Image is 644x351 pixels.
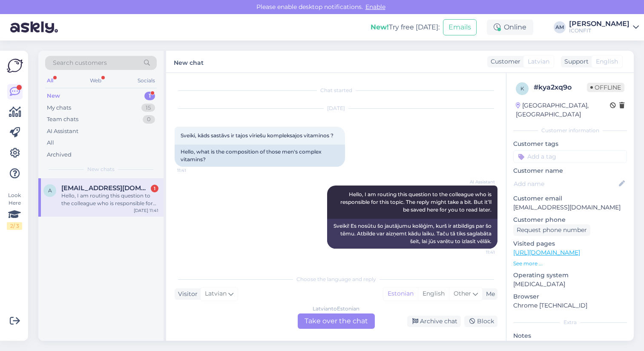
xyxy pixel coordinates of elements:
img: Askly Logo [7,58,23,74]
p: Customer phone [513,215,627,224]
p: [EMAIL_ADDRESS][DOMAIN_NAME] [513,203,627,212]
p: Browser [513,292,627,301]
div: Socials [136,75,157,86]
div: [GEOGRAPHIC_DATA], [GEOGRAPHIC_DATA] [516,101,610,119]
p: Visited pages [513,239,627,248]
p: Customer tags [513,139,627,148]
p: [MEDICAL_DATA] [513,280,627,289]
div: 15 [141,104,155,112]
b: New! [371,23,389,31]
p: Operating system [513,271,627,280]
div: Team chats [47,115,78,124]
span: Enable [363,3,388,11]
div: 1 [144,92,155,100]
div: Web [88,75,103,86]
div: Support [561,57,589,66]
div: Estonian [383,287,418,300]
div: Chat started [175,87,497,94]
div: Archived [47,151,72,159]
div: Customer information [513,127,627,134]
div: Latvian to Estonian [313,305,359,313]
div: Block [464,316,497,327]
div: [DATE] [175,104,497,112]
div: My chats [47,104,71,112]
div: Hello, what is the composition of those men's complex vitamins? [175,145,345,167]
div: AI Assistant [47,127,78,136]
a: [PERSON_NAME]ICONFIT [569,20,639,34]
p: Notes [513,331,627,340]
span: English [596,57,618,66]
a: [URL][DOMAIN_NAME] [513,249,580,256]
div: Sveiki! Es nosūtu šo jautājumu kolēģim, kurš ir atbildīgs par šo tēmu. Atbilde var aizņemt kādu l... [327,219,497,249]
div: Choose the language and reply [175,276,497,283]
div: # kya2xq9o [534,82,587,93]
span: a [48,187,52,194]
div: Take over the chat [298,313,375,329]
div: Try free [DATE]: [371,22,440,32]
input: Add name [514,179,617,189]
div: Look Here [7,191,22,230]
span: andriskt.1982@gmail.com [61,184,150,192]
span: Latvian [528,57,549,66]
span: k [520,85,524,92]
div: [PERSON_NAME] [569,20,630,27]
div: Me [483,290,495,299]
span: 11:41 [177,167,209,174]
input: Add a tag [513,150,627,163]
span: New chats [87,165,115,173]
div: [DATE] 11:41 [134,207,158,214]
div: Online [487,20,533,35]
span: Search customers [53,58,107,67]
span: Latvian [205,289,227,299]
div: ICONFIT [569,27,630,34]
div: English [418,287,449,300]
div: 1 [151,185,158,192]
div: Archive chat [407,316,461,327]
div: Customer [487,57,520,66]
p: Customer name [513,166,627,175]
label: New chat [174,56,204,67]
div: New [47,92,60,100]
div: Extra [513,319,627,326]
div: Hello, I am routing this question to the colleague who is responsible for this topic. The reply m... [61,192,158,207]
div: 2 / 3 [7,222,22,230]
p: Customer email [513,194,627,203]
div: Request phone number [513,224,590,236]
div: Visitor [175,290,198,299]
div: 0 [143,115,155,124]
div: All [45,75,55,86]
span: Other [454,290,471,297]
div: AM [554,21,566,33]
span: 11:41 [463,249,495,255]
button: Emails [443,19,477,35]
span: Hello, I am routing this question to the colleague who is responsible for this topic. The reply m... [340,191,493,213]
div: All [47,139,54,147]
span: Offline [587,83,624,92]
p: See more ... [513,260,627,267]
span: AI Assistant [463,179,495,185]
p: Chrome [TECHNICAL_ID] [513,301,627,310]
span: Sveiki, kāds sastāvs ir tajos vīriešu kompleksajos vitamīnos ? [181,132,333,139]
